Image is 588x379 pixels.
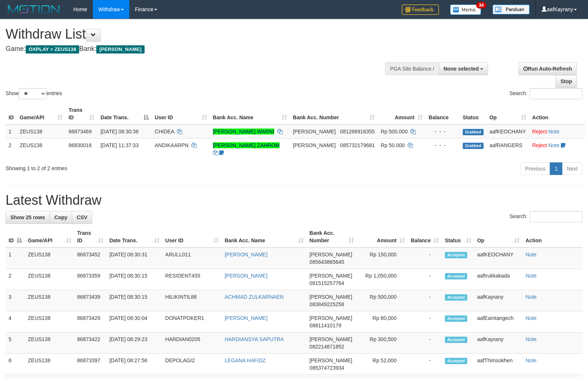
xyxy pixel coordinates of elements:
[210,103,290,124] th: Bank Acc. Name: activate to sort column ascending
[224,252,267,257] a: [PERSON_NAME]
[6,354,25,375] td: 6
[310,323,342,328] span: Copy 08811410179 to clipboard
[340,129,375,135] span: Copy 081266916355 to clipboard
[445,315,467,322] span: Accepted
[402,4,439,15] img: Feedback.jpg
[25,247,74,269] td: ZEUS138
[106,333,162,354] td: [DATE] 08:29:23
[476,2,486,9] span: 34
[487,138,529,159] td: aafRANGERS
[529,138,585,159] td: ·
[25,333,74,354] td: ZEUS138
[6,162,239,172] div: Showing 1 to 2 of 2 entries
[307,226,357,247] th: Bank Acc. Number: activate to sort column ascending
[310,336,352,342] span: [PERSON_NAME]
[162,311,222,333] td: DONATPOKER1
[6,88,62,99] label: Show entries
[357,354,408,375] td: Rp 52,000
[310,273,352,279] span: [PERSON_NAME]
[25,354,74,375] td: ZEUS138
[6,138,17,159] td: 2
[68,129,91,135] span: 86873469
[72,211,92,224] a: CSV
[293,142,336,148] span: [PERSON_NAME]
[562,162,582,175] a: Next
[340,142,375,148] span: Copy 085732179681 to clipboard
[310,315,352,321] span: [PERSON_NAME]
[529,124,585,139] td: ·
[6,226,25,247] th: ID: activate to sort column descending
[310,252,352,257] span: [PERSON_NAME]
[6,27,385,42] h1: Withdraw List
[474,354,523,375] td: aafThimsokhen
[17,103,65,124] th: Game/API: activate to sort column ascending
[445,358,467,364] span: Accepted
[74,247,107,269] td: 86873452
[74,354,107,375] td: 86873397
[106,311,162,333] td: [DATE] 08:30:04
[526,294,537,300] a: Note
[474,226,523,247] th: Op: activate to sort column ascending
[474,247,523,269] td: aafKEOCHANY
[106,226,162,247] th: Date Trans.: activate to sort column ascending
[162,290,222,311] td: HILIKINTIL88
[54,214,67,220] span: Copy
[310,259,344,265] span: Copy 085643865645 to clipboard
[224,357,265,363] a: LEGANA HAFIDZ
[224,273,267,279] a: [PERSON_NAME]
[487,103,529,124] th: Op: activate to sort column ascending
[381,129,407,135] span: Rp 500.000
[487,124,529,139] td: aafKEOCHANY
[426,103,460,124] th: Balance
[26,45,79,54] span: OXPLAY > ZEUS138
[408,247,442,269] td: -
[532,129,547,135] a: Reject
[65,103,97,124] th: Trans ID: activate to sort column ascending
[155,129,174,135] span: CHIDEA
[408,311,442,333] td: -
[429,142,457,149] div: - - -
[429,128,457,135] div: - - -
[556,75,577,88] a: Stop
[408,354,442,375] td: -
[162,247,222,269] td: ARULL011
[442,226,474,247] th: Status: activate to sort column ascending
[100,129,138,135] span: [DATE] 08:30:36
[381,142,405,148] span: Rp 50.000
[106,290,162,311] td: [DATE] 08:30:15
[17,138,65,159] td: ZEUS138
[19,88,46,99] select: Showentries
[213,129,274,135] a: [PERSON_NAME] WARNI
[6,193,582,208] h1: Latest Withdraw
[526,357,537,363] a: Note
[463,129,484,135] span: Grabbed
[6,103,17,124] th: ID
[106,354,162,375] td: [DATE] 08:27:56
[162,226,222,247] th: User ID: activate to sort column ascending
[526,273,537,279] a: Note
[532,142,547,148] a: Reject
[530,88,582,99] input: Search:
[518,62,577,75] a: Run Auto-Refresh
[6,211,50,224] a: Show 25 rows
[529,103,585,124] th: Action
[474,290,523,311] td: aafKayrany
[378,103,426,124] th: Amount: activate to sort column ascending
[224,336,284,342] a: HARDIANSYA SAPUTRA
[310,294,352,300] span: [PERSON_NAME]
[445,273,467,279] span: Accepted
[68,142,91,148] span: 86830016
[74,311,107,333] td: 86873429
[310,357,352,363] span: [PERSON_NAME]
[25,311,74,333] td: ZEUS138
[310,365,344,371] span: Copy 085374723934 to clipboard
[152,103,210,124] th: User ID: activate to sort column ascending
[6,124,17,139] td: 1
[77,214,87,220] span: CSV
[155,142,188,148] span: ANDIKAARPN
[510,88,582,99] label: Search:
[74,226,107,247] th: Trans ID: activate to sort column ascending
[530,211,582,222] input: Search:
[460,103,487,124] th: Status
[445,294,467,301] span: Accepted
